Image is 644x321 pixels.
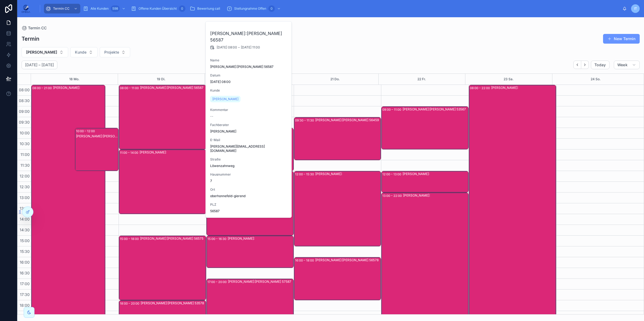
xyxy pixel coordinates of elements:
[120,85,140,91] div: 08:00 – 11:00
[504,74,514,85] button: 23 Sa.
[75,128,118,171] div: 10:00 – 12:00[PERSON_NAME]:[PERSON_NAME] 53578
[491,86,556,90] div: [PERSON_NAME]:
[210,88,288,93] span: Kunde
[53,6,70,11] span: Termin CC
[19,292,31,297] span: 17:30
[417,74,426,85] button: 22 Fr.
[22,35,39,43] h1: Termin
[294,117,381,160] div: 09:30 – 11:30[PERSON_NAME]:[PERSON_NAME] 56459
[210,96,241,102] a: [PERSON_NAME]
[210,187,288,192] span: Ort
[140,236,206,241] div: [PERSON_NAME]:[PERSON_NAME] 56575
[22,4,30,13] img: App logo
[119,85,206,149] div: 08:00 – 11:00[PERSON_NAME]:[PERSON_NAME] 56587
[179,5,185,12] div: 0
[217,45,237,50] span: [DATE] 08:00
[76,134,118,138] div: [PERSON_NAME]:[PERSON_NAME] 53578
[140,86,206,90] div: [PERSON_NAME]:[PERSON_NAME] 56587
[120,301,141,306] div: 18:00 – 20:00
[228,236,293,241] div: [PERSON_NAME]:
[238,45,240,50] span: -
[53,86,105,90] div: [PERSON_NAME]:
[120,150,140,155] div: 11:00 – 14:00
[119,150,206,214] div: 11:00 – 14:00[PERSON_NAME]:
[294,171,381,246] div: 12:00 – 15:30[PERSON_NAME]:
[19,163,31,168] span: 11:30
[403,107,468,111] div: [PERSON_NAME]:[PERSON_NAME] 53567
[28,25,47,31] span: Termin CC
[18,88,31,92] span: 08:00
[19,152,31,157] span: 11:00
[81,4,128,13] a: Alle Kunden598
[210,129,236,134] span: [PERSON_NAME]
[18,271,31,275] span: 16:30
[139,6,177,11] span: Offene Kunden Übersicht
[573,61,581,69] button: Back
[210,172,288,177] span: Hausnummer
[19,249,31,254] span: 15:30
[617,62,628,67] span: Week
[330,74,340,85] button: 21 Do.
[18,174,31,178] span: 12:00
[210,80,288,84] span: [DATE] 08:00
[18,141,31,146] span: 10:30
[18,184,31,189] span: 12:30
[32,85,53,91] div: 08:00 – 21:00
[228,280,293,284] div: [PERSON_NAME]:[PERSON_NAME] 57587
[157,74,165,85] div: 19 Di.
[18,228,31,232] span: 14:30
[210,179,288,183] span: 7
[18,260,31,264] span: 16:00
[75,50,86,55] span: Kunde
[18,120,31,124] span: 09:30
[382,107,468,149] div: 09:00 – 11:00[PERSON_NAME]:[PERSON_NAME] 53567
[210,144,288,153] span: [PERSON_NAME][EMAIL_ADDRESS][DOMAIN_NAME]
[212,97,238,101] span: [PERSON_NAME]
[315,258,381,262] div: [PERSON_NAME]:[PERSON_NAME] 56578
[25,62,54,68] h2: [DATE] – [DATE]
[119,236,206,300] div: 15:00 – 18:00[PERSON_NAME]:[PERSON_NAME] 56575
[295,118,315,123] div: 09:30 – 11:30
[18,109,31,114] span: 09:00
[581,61,589,69] button: Next
[18,303,31,308] span: 18:00
[210,164,288,168] span: Löwenzahnweg
[210,194,288,198] span: oberhonnefeld-gierend
[111,5,120,12] div: 598
[207,236,293,268] div: 15:00 – 16:30[PERSON_NAME]:
[210,203,288,207] span: PLZ
[26,50,57,55] span: [PERSON_NAME]
[210,138,288,142] span: E-Mail
[591,61,610,69] button: Today
[18,195,31,200] span: 13:00
[382,107,403,112] div: 09:00 – 11:00
[210,108,288,112] span: Kommentar
[18,98,31,103] span: 08:30
[634,6,637,11] span: IT
[403,193,468,198] div: [PERSON_NAME]:
[100,47,130,57] button: Select Button
[591,74,601,85] button: 24 So.
[70,47,98,57] button: Select Button
[210,58,288,62] span: Name
[603,34,640,44] button: New Termin
[34,3,622,15] div: scrollable content
[18,206,31,211] span: 13:30
[210,73,288,78] span: Datum
[91,6,109,11] span: Alle Kunden
[19,281,31,286] span: 17:00
[315,118,381,122] div: [PERSON_NAME]:[PERSON_NAME] 56459
[104,50,119,55] span: Projekte
[210,65,288,69] span: [PERSON_NAME]:[PERSON_NAME] 56587
[295,258,315,263] div: 16:00 – 18:00
[268,5,275,12] div: 0
[76,128,96,134] div: 10:00 – 12:00
[295,172,315,177] div: 12:00 – 15:30
[207,279,228,285] div: 17:00 – 20:00
[129,4,187,13] a: Offene Kunden Übersicht0
[18,314,31,318] span: 18:30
